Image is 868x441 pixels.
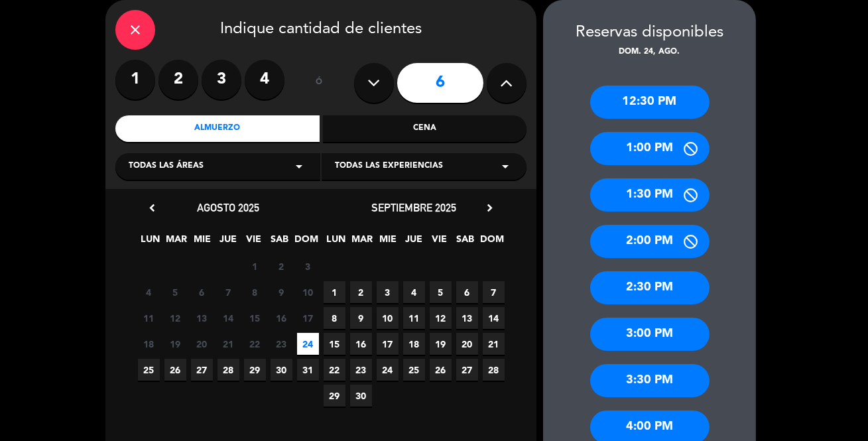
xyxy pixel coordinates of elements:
span: 30 [350,385,372,407]
span: 8 [244,281,266,303]
span: LUN [326,231,347,253]
span: 14 [483,307,505,329]
span: 18 [138,333,160,355]
span: MAR [166,231,188,253]
span: 12 [164,307,186,329]
span: 30 [271,359,292,381]
span: 13 [191,307,213,329]
span: agosto 2025 [197,201,259,214]
i: chevron_right [483,201,497,215]
span: 5 [430,281,452,303]
i: close [127,22,143,38]
span: 21 [483,333,505,355]
span: 27 [456,359,478,381]
span: 17 [377,333,399,355]
span: SAB [455,231,477,253]
span: 2 [350,281,372,303]
div: dom. 24, ago. [543,46,756,59]
span: 26 [430,359,452,381]
span: 3 [297,255,319,277]
span: 1 [244,255,266,277]
label: 1 [115,60,155,99]
span: 24 [297,333,319,355]
span: 29 [244,359,266,381]
span: 23 [350,359,372,381]
span: 20 [191,333,213,355]
div: 3:00 PM [590,318,710,351]
span: 19 [164,333,186,355]
span: 15 [324,333,345,355]
div: 3:30 PM [590,364,710,397]
span: LUN [140,231,162,253]
span: 13 [456,307,478,329]
span: 10 [377,307,399,329]
span: 9 [350,307,372,329]
span: 2 [271,255,292,277]
span: VIE [429,231,451,253]
span: JUE [217,231,239,253]
i: arrow_drop_down [291,158,307,174]
div: Indique cantidad de clientes [115,10,527,50]
span: JUE [403,231,425,253]
div: ó [298,60,341,106]
span: 29 [324,385,345,407]
span: 23 [271,333,292,355]
span: 11 [138,307,160,329]
span: 16 [350,333,372,355]
div: 12:30 PM [590,86,710,119]
span: DOM [295,231,317,253]
div: 1:00 PM [590,132,710,165]
span: Todas las áreas [129,160,204,173]
span: 25 [138,359,160,381]
span: DOM [481,231,503,253]
span: 21 [217,333,239,355]
span: 12 [430,307,452,329]
i: arrow_drop_down [497,158,513,174]
span: Todas las experiencias [335,160,443,173]
span: 4 [138,281,160,303]
span: septiembre 2025 [371,201,456,214]
span: 6 [191,281,213,303]
div: Cena [323,115,527,142]
span: 5 [164,281,186,303]
div: 2:00 PM [590,225,710,258]
i: chevron_left [145,201,159,215]
span: SAB [269,231,291,253]
span: 15 [244,307,266,329]
span: MIE [377,231,399,253]
span: 28 [217,359,239,381]
div: Almuerzo [115,115,320,142]
span: 17 [297,307,319,329]
span: 22 [244,333,266,355]
span: 31 [297,359,319,381]
span: 7 [483,281,505,303]
span: 19 [430,333,452,355]
label: 2 [158,60,198,99]
div: 1:30 PM [590,178,710,212]
span: 26 [164,359,186,381]
div: Reservas disponibles [543,20,756,46]
label: 3 [202,60,241,99]
span: 8 [324,307,345,329]
span: 10 [297,281,319,303]
span: 24 [377,359,399,381]
span: MAR [351,231,373,253]
span: 22 [324,359,345,381]
label: 4 [245,60,284,99]
span: 14 [217,307,239,329]
span: 20 [456,333,478,355]
span: 25 [403,359,425,381]
span: 7 [217,281,239,303]
span: 27 [191,359,213,381]
span: MIE [192,231,214,253]
span: 3 [377,281,399,303]
span: 6 [456,281,478,303]
span: 18 [403,333,425,355]
span: 28 [483,359,505,381]
span: 11 [403,307,425,329]
span: 1 [324,281,345,303]
span: VIE [243,231,265,253]
span: 9 [271,281,292,303]
span: 4 [403,281,425,303]
span: 16 [271,307,292,329]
